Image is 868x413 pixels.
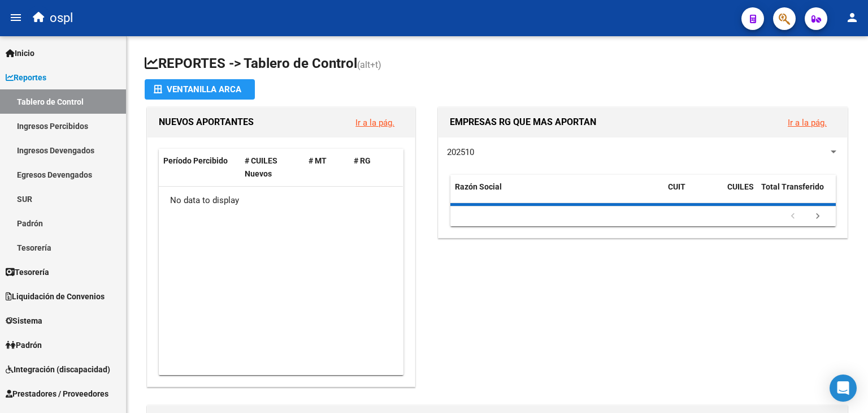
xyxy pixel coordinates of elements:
[845,11,859,24] mat-icon: person
[6,266,49,278] span: Tesorería
[830,375,857,402] div: Open Intercom Messenger
[145,79,255,100] button: Ventanilla ARCA
[807,210,828,223] a: go to next page
[6,339,42,351] span: Padrón
[723,175,757,212] datatable-header-cell: CUILES
[779,112,836,133] button: Ir a la pág.
[663,175,723,212] datatable-header-cell: CUIT
[163,156,228,165] span: Período Percibido
[757,175,836,212] datatable-header-cell: Total Transferido
[727,182,754,191] span: CUILES
[159,149,240,186] datatable-header-cell: Período Percibido
[782,210,804,223] a: go to previous page
[6,71,46,84] span: Reportes
[355,118,394,128] a: Ir a la pág.
[788,118,827,128] a: Ir a la pág.
[354,156,371,165] span: # RG
[309,156,327,165] span: # MT
[455,182,502,191] span: Razón Social
[349,149,394,186] datatable-header-cell: # RG
[668,182,685,191] span: CUIT
[6,388,108,400] span: Prestadores / Proveedores
[450,117,596,127] span: EMPRESAS RG QUE MAS APORTAN
[6,363,110,376] span: Integración (discapacidad)
[245,156,277,178] span: # CUILES Nuevos
[357,59,381,70] span: (alt+t)
[50,6,73,31] span: ospl
[154,79,246,100] div: Ventanilla ARCA
[159,117,254,127] span: NUEVOS APORTANTES
[6,315,42,327] span: Sistema
[304,149,349,186] datatable-header-cell: # MT
[6,290,105,303] span: Liquidación de Convenios
[6,47,34,59] span: Inicio
[761,182,824,191] span: Total Transferido
[450,175,663,212] datatable-header-cell: Razón Social
[447,147,474,157] span: 202510
[159,187,403,215] div: No data to display
[145,54,850,74] h1: REPORTES -> Tablero de Control
[9,11,23,24] mat-icon: menu
[346,112,403,133] button: Ir a la pág.
[240,149,305,186] datatable-header-cell: # CUILES Nuevos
